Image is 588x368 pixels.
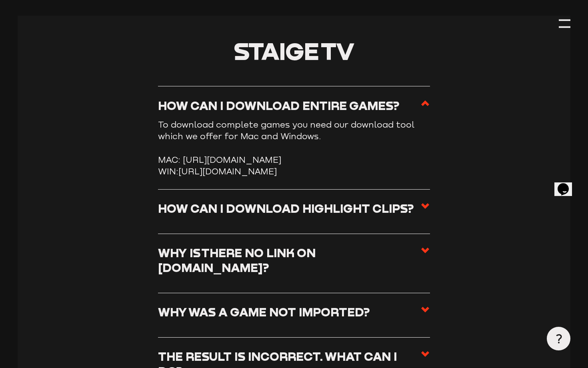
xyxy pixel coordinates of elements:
h3: Why is there no link on [DOMAIN_NAME]? [158,246,420,275]
a: [URL][DOMAIN_NAME] [178,166,277,176]
p: To download complete games you need our download tool which we offer for Mac and Windows. [158,119,430,142]
h3: How can I download highlight clips? [158,201,414,216]
iframe: chat widget [554,172,580,196]
h3: How can I download entire games? [158,98,400,113]
li: MAC: [URL][DOMAIN_NAME] [158,154,430,166]
h3: Why was a game not imported? [158,305,370,320]
li: WIN: [158,166,430,177]
span: Staige TV [234,36,354,65]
